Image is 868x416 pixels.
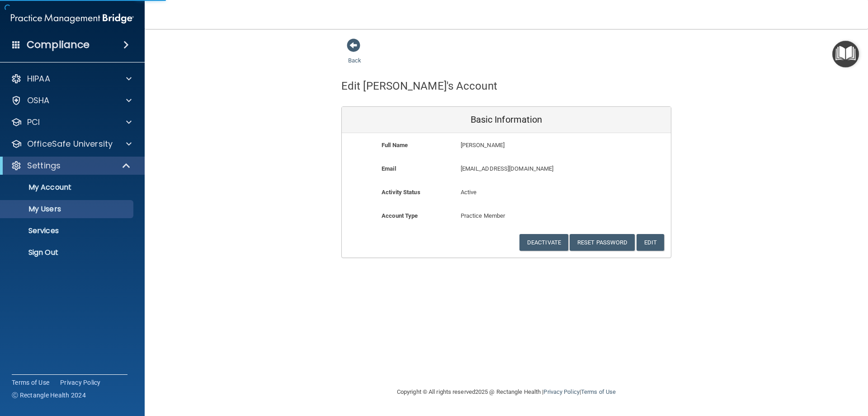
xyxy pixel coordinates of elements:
[6,226,129,235] p: Services
[382,142,408,148] b: Full Name
[382,212,418,219] b: Account Type
[341,378,671,406] div: Copyright © All rights reserved 2025 @ Rectangle Health | |
[12,378,49,387] a: Terms of Use
[60,378,101,387] a: Privacy Policy
[832,41,859,67] button: Open Resource Center
[27,38,90,51] h4: Compliance
[637,234,664,251] button: Edit
[543,388,579,395] a: Privacy Policy
[11,160,131,171] a: Settings
[382,165,396,172] b: Email
[27,139,113,149] p: OfficeSafe University
[519,234,568,251] button: Deactivate
[461,163,605,174] p: [EMAIL_ADDRESS][DOMAIN_NAME]
[6,248,129,257] p: Sign Out
[461,210,552,221] p: Practice Member
[6,205,129,214] p: My Users
[6,183,129,192] p: My Account
[581,388,616,395] a: Terms of Use
[27,117,40,128] p: PCI
[348,46,361,64] a: Back
[341,80,497,92] h4: Edit [PERSON_NAME]'s Account
[27,73,50,84] p: HIPAA
[27,160,61,171] p: Settings
[27,95,50,106] p: OSHA
[11,73,132,84] a: HIPAA
[461,187,552,198] p: Active
[382,189,420,196] b: Activity Status
[11,117,132,128] a: PCI
[11,139,132,149] a: OfficeSafe University
[11,10,134,28] img: PMB logo
[570,234,635,251] button: Reset Password
[712,352,857,388] iframe: Drift Widget Chat Controller
[461,140,605,151] p: [PERSON_NAME]
[342,107,671,133] div: Basic Information
[12,391,86,400] span: Ⓒ Rectangle Health 2024
[11,95,132,106] a: OSHA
